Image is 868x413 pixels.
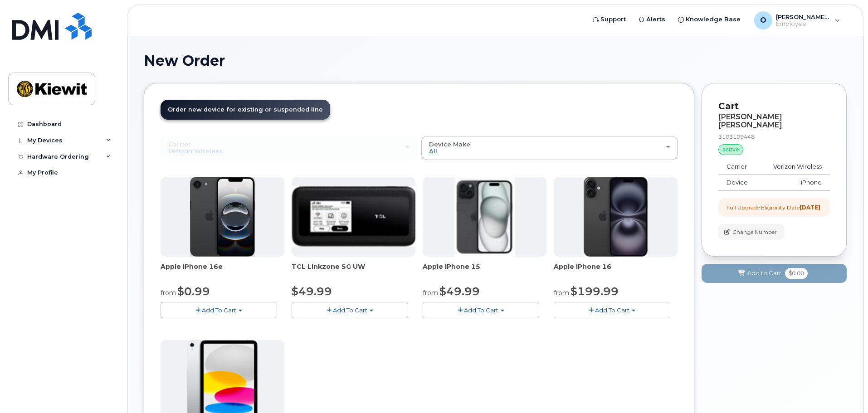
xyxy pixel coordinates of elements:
button: Add To Cart [423,302,539,318]
span: Device Make [429,141,470,148]
small: from [554,289,569,297]
span: Add To Cart [595,306,629,314]
small: from [423,289,438,297]
span: Change Number [732,228,777,236]
img: iphone_16_plus.png [584,177,648,257]
div: Apple iPhone 16 [554,262,678,280]
span: $0.99 [177,285,210,298]
p: Cart [718,100,830,113]
div: Apple iPhone 16e [161,262,284,280]
img: iphone15.jpg [454,177,515,257]
span: $0.00 [785,268,808,279]
div: Apple iPhone 15 [423,262,546,280]
span: All [429,147,437,155]
span: Add To Cart [333,306,367,314]
span: $49.99 [439,285,480,298]
button: Add To Cart [292,302,408,318]
span: Add To Cart [202,306,236,314]
td: Verizon Wireless [759,159,830,175]
small: from [161,289,176,297]
td: Device [718,175,759,191]
button: Change Number [718,224,785,240]
div: Full Upgrade Eligibility Date [727,204,820,211]
div: active [718,144,743,155]
h1: New Order [144,53,847,68]
span: Add to Cart [747,269,781,277]
div: TCL Linkzone 5G UW [292,262,415,280]
strong: [DATE] [800,204,820,211]
span: $49.99 [292,285,332,298]
button: Add To Cart [161,302,277,318]
td: iPhone [759,175,830,191]
button: Device Make All [421,136,678,160]
button: Add to Cart $0.00 [702,264,847,282]
span: Add To Cart [464,306,498,314]
img: linkzone5g.png [292,186,415,246]
td: Carrier [718,159,759,175]
button: Add To Cart [554,302,670,318]
span: Order new device for existing or suspended line [168,106,323,113]
div: [PERSON_NAME] [PERSON_NAME] [718,113,830,129]
div: 3103109448 [718,133,830,141]
img: iphone16e.png [190,177,255,257]
iframe: Messenger Launcher [829,374,861,406]
span: $199.99 [571,285,619,298]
